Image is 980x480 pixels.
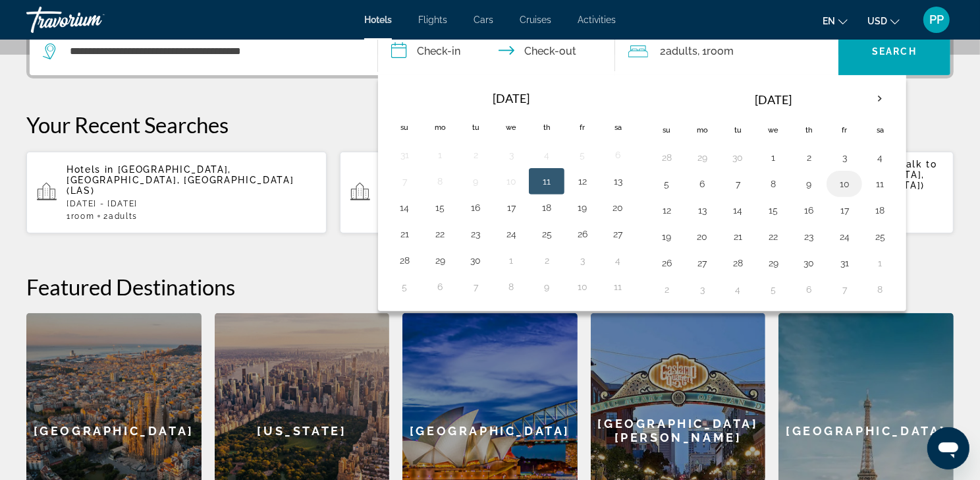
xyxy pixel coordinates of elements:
[727,280,748,299] button: Day 4
[869,227,890,246] button: Day 25
[656,227,677,246] button: Day 19
[834,175,855,193] button: Day 10
[109,212,138,221] span: Adults
[834,201,855,220] button: Day 17
[501,278,522,296] button: Day 8
[727,148,748,167] button: Day 30
[501,146,522,164] button: Day 3
[798,201,819,220] button: Day 16
[869,175,890,193] button: Day 11
[26,274,954,300] h2: Featured Destinations
[429,278,450,296] button: Day 6
[536,251,557,270] button: Day 2
[607,198,628,217] button: Day 20
[572,172,593,191] button: Day 12
[763,254,784,272] button: Day 29
[520,15,551,25] span: Cruises
[869,254,890,272] button: Day 1
[67,164,114,175] span: Hotels in
[572,146,593,164] button: Day 5
[656,175,677,193] button: Day 5
[763,175,784,193] button: Day 8
[30,28,950,75] div: Search widget
[656,280,677,299] button: Day 2
[394,198,415,217] button: Day 14
[572,251,593,270] button: Day 3
[798,227,819,246] button: Day 23
[429,146,450,164] button: Day 1
[501,198,522,217] button: Day 17
[71,212,95,221] span: Room
[364,15,392,25] a: Hotels
[465,146,486,164] button: Day 2
[67,164,294,196] span: [GEOGRAPHIC_DATA], [GEOGRAPHIC_DATA], [GEOGRAPHIC_DATA] (LAS)
[823,11,848,30] button: Change language
[465,251,486,270] button: Day 30
[607,225,628,243] button: Day 27
[862,84,898,114] button: Next month
[656,148,677,167] button: Day 28
[501,172,522,191] button: Day 10
[727,254,748,272] button: Day 28
[501,225,522,243] button: Day 24
[867,16,887,26] span: USD
[378,28,615,75] button: Check in and out dates
[763,280,784,299] button: Day 5
[763,148,784,167] button: Day 1
[727,175,748,193] button: Day 7
[927,427,969,469] iframe: Button to launch messaging window
[501,251,522,270] button: Day 1
[834,148,855,167] button: Day 3
[578,15,616,25] a: Activities
[666,45,697,57] span: Adults
[394,278,415,296] button: Day 5
[429,198,450,217] button: Day 15
[763,227,784,246] button: Day 22
[798,254,819,272] button: Day 30
[536,146,557,164] button: Day 4
[394,225,415,243] button: Day 21
[607,251,628,270] button: Day 4
[394,146,415,164] button: Day 31
[660,42,697,61] span: 2
[572,278,593,296] button: Day 10
[798,148,819,167] button: Day 2
[429,251,450,270] button: Day 29
[607,172,628,191] button: Day 13
[67,212,94,221] span: 1
[707,45,734,57] span: Room
[727,201,748,220] button: Day 14
[869,148,890,167] button: Day 4
[536,278,557,296] button: Day 9
[572,225,593,243] button: Day 26
[474,15,493,25] a: Cars
[834,254,855,272] button: Day 31
[798,175,819,193] button: Day 9
[536,225,557,243] button: Day 25
[429,172,450,191] button: Day 8
[465,198,486,217] button: Day 16
[465,172,486,191] button: Day 9
[823,16,835,26] span: en
[692,280,713,299] button: Day 3
[692,201,713,220] button: Day 13
[418,15,447,25] a: Flights
[429,225,450,243] button: Day 22
[867,11,900,30] button: Change currency
[536,172,557,191] button: Day 11
[465,225,486,243] button: Day 23
[692,175,713,193] button: Day 6
[838,28,950,75] button: Search
[834,227,855,246] button: Day 24
[697,42,734,61] span: , 1
[26,111,954,138] p: Your Recent Searches
[692,254,713,272] button: Day 27
[692,227,713,246] button: Day 20
[67,199,316,208] p: [DATE] - [DATE]
[692,148,713,167] button: Day 29
[684,84,862,115] th: [DATE]
[929,13,944,26] span: PP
